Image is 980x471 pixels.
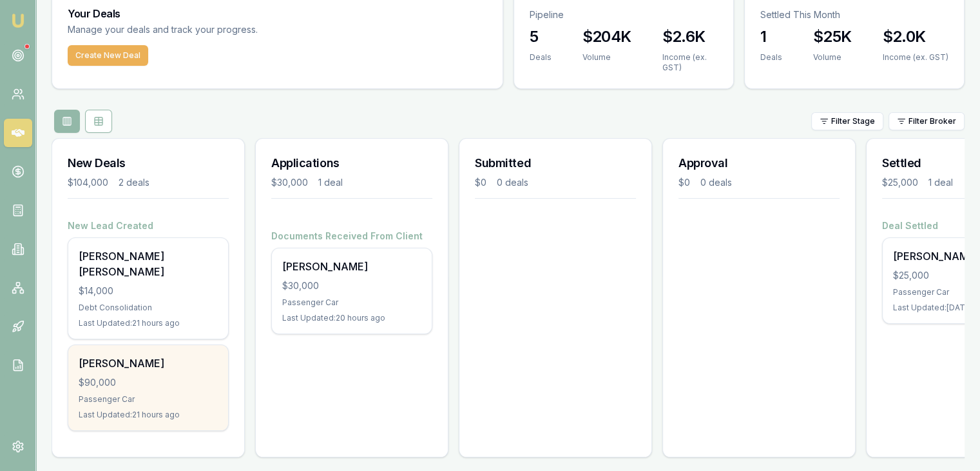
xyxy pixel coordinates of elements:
h3: 1 [760,26,782,47]
div: [PERSON_NAME] [79,356,218,371]
div: Deals [530,52,552,63]
h3: New Deals [68,154,229,172]
button: Filter Stage [811,112,883,130]
p: Pipeline [530,8,718,21]
div: $30,000 [282,279,421,292]
span: Filter Broker [908,116,956,126]
div: $0 [475,176,486,189]
h3: Submitted [475,154,636,172]
p: Settled This Month [760,8,948,21]
div: Last Updated: 20 hours ago [282,313,421,323]
h3: $204K [582,26,631,47]
div: 2 deals [119,176,149,189]
div: Last Updated: 21 hours ago [79,410,218,420]
h4: Documents Received From Client [271,230,432,243]
h3: Approval [678,154,840,172]
div: $14,000 [79,285,218,297]
div: Passenger Car [79,394,218,405]
div: [PERSON_NAME] [282,259,421,274]
div: Debt Consolidation [79,303,218,313]
button: Create New Deal [68,45,148,66]
div: $0 [678,176,690,189]
div: 0 deals [497,176,528,189]
span: Filter Stage [831,116,875,126]
div: $90,000 [79,376,218,389]
h3: Applications [271,154,432,172]
h4: New Lead Created [68,219,229,232]
div: 0 deals [700,176,732,189]
div: $25,000 [882,176,918,189]
div: Deals [760,52,782,63]
div: Passenger Car [282,297,421,308]
img: emu-icon-u.png [10,13,26,28]
div: 1 deal [928,176,953,189]
div: Last Updated: 21 hours ago [79,318,218,328]
div: [PERSON_NAME] [PERSON_NAME] [79,248,218,279]
h3: Your Deals [68,8,487,19]
h3: $2.0K [882,26,948,47]
p: Manage your deals and track your progress. [68,23,398,37]
div: Volume [582,52,631,63]
div: Income (ex. GST) [662,52,718,73]
div: Income (ex. GST) [882,52,948,63]
h3: $2.6K [662,26,718,47]
div: 1 deal [318,176,343,189]
div: Volume [813,52,852,63]
h3: $25K [813,26,852,47]
div: $30,000 [271,176,308,189]
div: $104,000 [68,176,108,189]
button: Filter Broker [889,112,965,130]
h3: 5 [530,26,552,47]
